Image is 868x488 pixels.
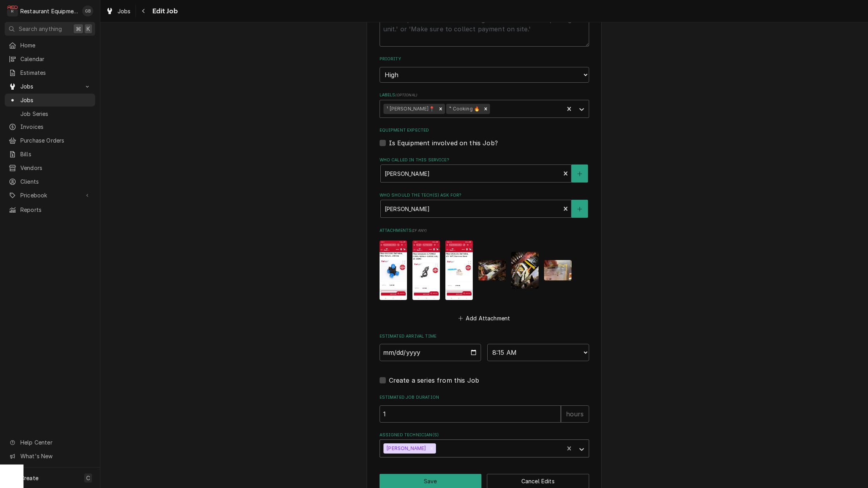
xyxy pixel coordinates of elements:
div: ⁴ Cooking 🔥 [446,104,481,114]
a: Purchase Orders [5,134,95,147]
a: Bills [5,148,95,161]
a: Vendors [5,161,95,174]
div: Gary Beaver's Avatar [82,5,93,16]
span: Invoices [20,123,91,131]
button: Search anything⌘K [5,22,95,36]
span: Help Center [20,438,90,446]
span: Jobs [20,96,91,104]
div: Technician Instructions [380,0,589,46]
svg: Create New Contact [577,171,582,177]
span: Reports [20,206,91,214]
label: Who called in this service? [380,157,589,163]
a: Estimates [5,66,95,79]
button: Add Attachment [457,313,512,324]
label: Labels [380,92,589,98]
div: Assigned Technician(s) [380,432,589,457]
div: ¹ [PERSON_NAME]📍 [383,104,436,114]
input: Date [380,344,481,361]
select: Time Select [487,344,589,361]
div: Estimated Job Duration [380,394,589,422]
div: Remove ¹ Beckley📍 [436,104,445,114]
span: Vendors [20,164,91,172]
button: Navigate back [137,5,150,17]
span: Clients [20,177,91,186]
span: Job Series [20,110,91,118]
a: Job Series [5,107,95,120]
a: Go to Help Center [5,436,95,449]
span: Jobs [118,7,131,15]
label: Assigned Technician(s) [380,432,589,438]
a: Go to What's New [5,450,95,463]
div: [PERSON_NAME] [383,443,427,454]
label: Equipment Expected [380,127,589,134]
div: Remove ⁴ Cooking 🔥 [481,104,490,114]
label: Priority [380,56,589,62]
img: FzST6ixfSxCyR8yIfjjw [511,252,539,288]
div: Restaurant Equipment Diagnostics's Avatar [7,5,18,16]
label: Is Equipment involved on this Job? [389,138,498,148]
div: Attachments [380,228,589,324]
span: C [86,474,90,482]
span: Pricebook [20,191,80,199]
span: ( optional ) [395,93,417,97]
div: Restaurant Equipment Diagnostics [20,7,78,15]
a: Jobs [5,94,95,107]
label: Attachments [380,228,589,234]
img: XnX9Yw2TcGuyJzeQ5M6o [544,260,571,281]
img: 1P3Zov0xSqC5NpWOwaJc [445,240,473,300]
img: AZzQvlnFQpaZxBwccfNd [412,240,440,300]
span: What's New [20,452,90,460]
span: Estimates [20,69,91,77]
div: Equipment Expected [380,127,589,147]
a: Jobs [103,5,134,18]
a: Calendar [5,52,95,65]
div: hours [561,405,589,423]
div: R [7,5,18,16]
span: Home [20,41,91,49]
button: Create New Contact [571,200,588,218]
label: Estimated Job Duration [380,394,589,401]
img: cibdUrmeRcOYaK72q02r [380,240,407,300]
span: Create [20,475,38,481]
div: Priority [380,56,589,82]
div: Remove Kaleb Lewis [427,443,436,454]
label: Create a series from this Job [389,376,479,385]
span: Search anything [19,25,62,33]
a: Clients [5,175,95,188]
span: K [87,25,90,33]
div: Who called in this service? [380,157,589,183]
a: Invoices [5,120,95,133]
span: ⌘ [76,25,81,33]
a: Go to Pricebook [5,189,95,202]
div: Who should the tech(s) ask for? [380,192,589,218]
div: GB [82,5,93,16]
a: Go to Jobs [5,80,95,93]
button: Create New Contact [571,164,588,183]
span: Bills [20,150,91,158]
span: Jobs [20,82,80,90]
svg: Create New Contact [577,206,582,212]
img: C4Ui2qutRMCj6O2xLqef [478,260,506,281]
span: ( if any ) [412,228,427,233]
span: Purchase Orders [20,136,91,145]
label: Estimated Arrival Time [380,333,589,340]
span: Edit Job [150,6,178,16]
span: Calendar [20,55,91,63]
a: Reports [5,203,95,216]
a: Home [5,39,95,52]
div: Labels [380,92,589,117]
div: Estimated Arrival Time [380,333,589,361]
label: Who should the tech(s) ask for? [380,192,589,199]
